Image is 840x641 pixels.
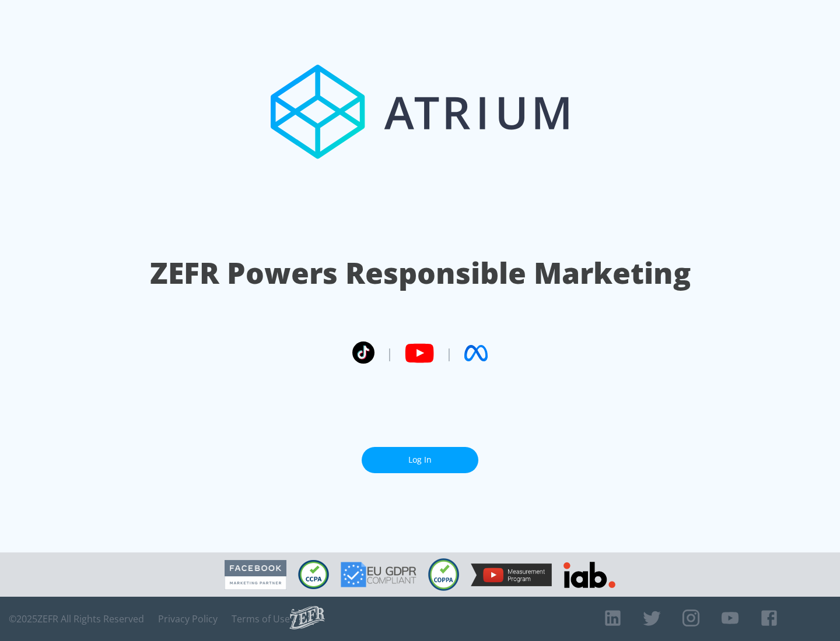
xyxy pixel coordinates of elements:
img: GDPR Compliant [341,562,416,587]
span: | [446,344,453,362]
img: Facebook Marketing Partner [225,560,286,590]
span: © 2025 ZEFR All Rights Reserved [9,613,144,625]
a: Terms of Use [232,613,290,625]
img: YouTube Measurement Program [471,563,552,586]
img: COPPA Compliant [428,558,459,591]
a: Log In [362,447,478,473]
span: | [386,344,393,362]
img: CCPA Compliant [298,560,329,589]
img: IAB [563,562,615,588]
h1: ZEFR Powers Responsible Marketing [150,253,691,293]
a: Privacy Policy [158,613,218,625]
